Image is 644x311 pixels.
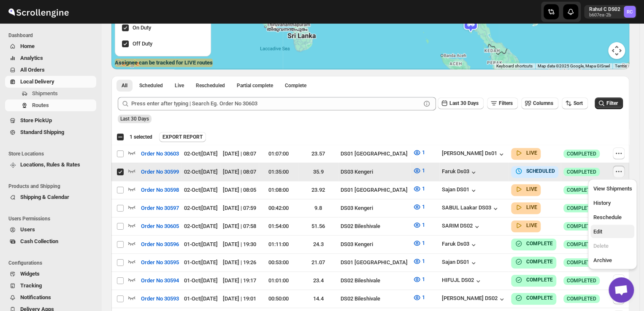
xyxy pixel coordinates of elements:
button: SCHEDULED [514,167,555,175]
button: COMPLETE [514,257,553,266]
button: All Orders [5,64,96,76]
div: SABUL Laakar DS03 [442,204,500,213]
span: Shipping & Calendar [20,194,69,200]
span: Tracking [20,282,42,289]
span: Last 30 Days [449,100,479,106]
button: 1 [408,255,430,268]
div: [DATE] | 08:05 [223,186,256,194]
div: 00:42:00 [261,204,296,212]
div: DS01 [GEOGRAPHIC_DATA] [341,150,408,158]
span: All Orders [20,67,45,73]
b: COMPLETE [526,295,553,301]
text: RC [627,9,633,15]
div: [DATE] | 19:30 [223,240,256,249]
span: Shipments [32,90,58,97]
div: 01:35:00 [261,168,296,176]
button: Locations, Rules & Rates [5,159,96,171]
span: Order No 30599 [141,168,179,176]
a: Open this area in Google Maps (opens a new window) [114,58,141,69]
button: Order No 30599 [136,165,184,179]
img: Google [114,58,141,69]
div: 23.57 [301,150,336,158]
div: 21.07 [301,258,336,267]
div: 9.8 [301,204,336,212]
span: Notifications [20,294,51,300]
span: Partial complete [237,82,273,89]
p: Rahul C DS02 [589,6,620,13]
div: DS01 [GEOGRAPHIC_DATA] [341,186,408,194]
span: 02-Oct | [DATE] [184,187,218,193]
span: 1 [422,185,425,192]
div: DS03 Kengeri [341,168,408,176]
span: Columns [533,100,553,106]
div: DS03 Kengeri [341,204,408,212]
button: Order No 30598 [136,183,184,197]
button: Map camera controls [608,42,625,59]
span: Complete [285,82,306,89]
button: Users [5,224,96,236]
button: Tracking [5,280,96,292]
span: Cash Collection [20,238,58,244]
button: 1 [408,236,430,250]
span: COMPLETED [567,150,596,157]
div: 35.9 [301,168,336,176]
div: 14.4 [301,295,336,303]
span: Order No 30596 [141,240,179,249]
div: DS02 Bileshivale [341,222,408,231]
input: Press enter after typing | Search Eg. Order No 30603 [131,97,421,110]
button: 1 [408,218,430,232]
button: 1 [408,164,430,177]
div: [DATE] | 19:01 [223,295,256,303]
button: Home [5,40,96,52]
button: Shipping & Calendar [5,191,96,203]
div: DS02 Bileshivale [341,276,408,285]
button: 1 [408,146,430,159]
span: Map data ©2025 Google, Mapa GISrael [538,64,610,68]
span: Live [175,82,184,89]
div: 24.3 [301,240,336,249]
button: Filter [595,97,623,109]
span: History [593,200,610,206]
div: DS03 Kengeri [341,240,408,249]
span: Analytics [20,55,43,61]
div: [PERSON_NAME] Ds01 [442,150,506,158]
span: Products and Shipping [8,183,97,190]
button: LIVE [514,203,537,212]
span: 1 [422,240,425,246]
span: Order No 30605 [141,222,179,231]
span: 01-Oct | [DATE] [184,241,218,247]
span: 01-Oct | [DATE] [184,277,218,284]
span: EXPORT REPORT [162,134,203,140]
button: Shipments [5,88,96,99]
span: Users [20,226,35,233]
div: DS01 [GEOGRAPHIC_DATA] [341,258,408,267]
b: LIVE [526,204,537,210]
div: 01:07:00 [261,150,296,158]
button: SARIM DS02 [442,223,481,231]
span: COMPLETED [567,277,596,284]
button: Faruk Ds03 [442,168,478,177]
span: On Duty [133,24,151,31]
button: Analytics [5,52,96,64]
button: Keyboard shortcuts [496,63,533,69]
span: Routes [32,102,49,108]
button: Columns [521,97,558,109]
button: 1 [408,273,430,286]
span: Order No 30603 [141,150,179,158]
button: COMPLETE [514,276,553,284]
button: Notifications [5,292,96,303]
span: Configurations [8,260,97,266]
span: Home [20,43,35,49]
div: 23.92 [301,186,336,194]
span: Archive [593,257,612,263]
span: COMPLETED [567,295,596,302]
div: 00:53:00 [261,258,296,267]
span: Standard Shipping [20,129,64,135]
button: COMPLETE [514,294,553,302]
button: [PERSON_NAME] DS02 [442,295,506,303]
span: COMPLETED [567,169,596,175]
span: Store PickUp [20,117,52,123]
span: 1 [422,149,425,155]
div: DS02 Bileshivale [341,295,408,303]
